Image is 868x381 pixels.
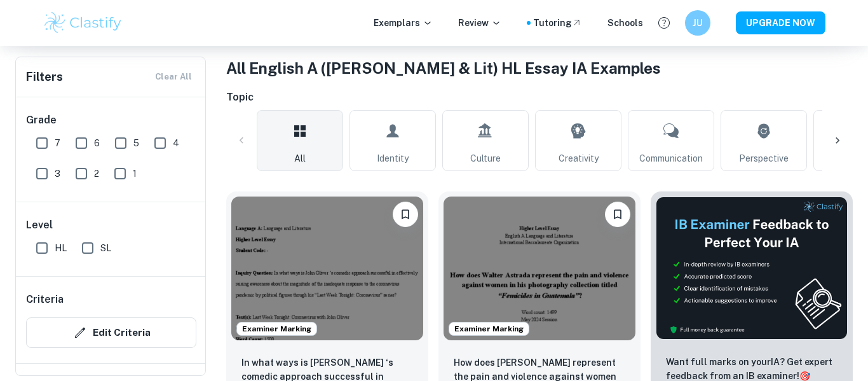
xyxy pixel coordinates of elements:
a: Tutoring [533,16,582,30]
span: 7 [55,136,60,150]
img: Thumbnail [656,197,848,340]
button: Edit Criteria [26,317,196,348]
h6: Topic [226,90,853,105]
img: English A (Lang & Lit) HL Essay IA example thumbnail: How does Walter Astrada represent the pa [444,197,635,340]
h6: Level [26,218,196,233]
span: Perspective [739,151,789,165]
span: 6 [94,136,100,150]
img: Clastify logo [43,10,123,36]
button: UPGRADE NOW [736,11,825,34]
span: All [294,151,306,165]
span: 🎯 [799,371,810,381]
h6: Filters [26,68,63,86]
a: Schools [607,16,643,30]
span: Examiner Marking [449,323,529,335]
p: Review [458,16,501,30]
h1: All English A ([PERSON_NAME] & Lit) HL Essay IA Examples [226,57,853,80]
span: Communication [639,151,703,165]
span: Creativity [559,151,599,165]
button: Bookmark [605,202,630,227]
span: Examiner Marking [237,323,316,335]
span: 3 [55,167,60,181]
span: Culture [470,151,501,165]
span: SL [100,241,111,255]
h6: Grade [26,113,196,128]
span: HL [55,241,67,255]
span: 5 [133,136,139,150]
span: Identity [377,151,409,165]
button: JU [685,10,710,36]
span: 1 [133,167,137,181]
h6: JU [691,16,705,30]
button: Help and Feedback [653,12,675,34]
h6: Criteria [26,292,64,307]
span: 2 [94,167,99,181]
button: Bookmark [393,202,418,227]
img: English A (Lang & Lit) HL Essay IA example thumbnail: In what ways is John Oliver ‘s comedic a [231,197,423,340]
p: Exemplars [374,16,433,30]
span: 4 [173,136,179,150]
